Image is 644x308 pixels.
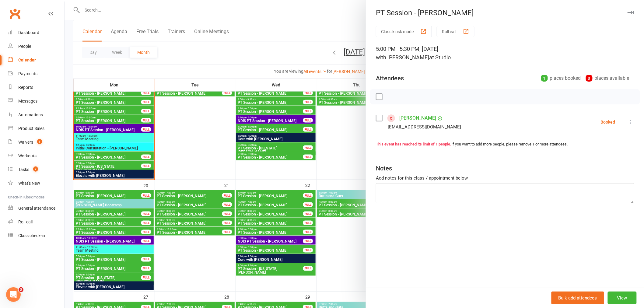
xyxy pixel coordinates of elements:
[8,201,64,215] a: General attendance kiosk mode
[376,26,432,37] button: Class kiosk mode
[376,174,634,182] div: Add notes for this class / appointment below
[33,166,38,172] span: 2
[8,215,64,229] a: Roll call
[8,94,64,108] a: Messages
[8,81,64,94] a: Reports
[8,40,64,53] a: People
[37,139,42,144] span: 1
[586,74,629,82] div: places available
[8,177,64,190] a: What's New
[18,153,37,158] div: Workouts
[8,135,64,149] a: Waivers 1
[586,75,593,82] div: 0
[8,229,64,243] a: Class kiosk mode
[18,233,45,238] div: Class check-in
[388,123,461,131] div: [EMAIL_ADDRESS][DOMAIN_NAME]
[551,292,604,304] button: Bulk add attendees
[601,120,615,124] div: Booked
[366,9,644,17] div: PT Session - [PERSON_NAME]
[18,126,44,131] div: Product Sales
[18,44,31,49] div: People
[6,287,21,302] iframe: Intercom live chat
[8,108,64,122] a: Automations
[376,74,404,82] div: Attendees
[18,140,33,145] div: Waivers
[8,53,64,67] a: Calendar
[19,287,23,292] span: 3
[18,71,37,76] div: Payments
[608,292,637,304] button: View
[18,30,39,35] div: Dashboard
[18,112,43,117] div: Automations
[18,85,33,90] div: Reports
[376,142,451,146] strong: This event has reached its limit of 1 people.
[18,206,55,211] div: General attendance
[8,67,64,81] a: Payments
[376,54,429,61] span: with [PERSON_NAME]
[18,99,37,103] div: Messages
[8,122,64,135] a: Product Sales
[437,26,474,37] button: Roll call
[541,74,581,82] div: places booked
[376,164,392,173] div: Notes
[8,26,64,40] a: Dashboard
[376,45,634,62] div: 5:00 PM - 5:30 PM, [DATE]
[8,149,64,163] a: Workouts
[18,219,33,224] div: Roll call
[18,181,40,186] div: What's New
[399,113,436,123] a: [PERSON_NAME]
[7,6,23,21] a: Clubworx
[18,58,36,62] div: Calendar
[429,54,451,61] span: at Studio
[376,141,634,148] div: If you want to add more people, please remove 1 or more attendees.
[18,167,29,172] div: Tasks
[541,75,548,82] div: 1
[8,163,64,177] a: Tasks 2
